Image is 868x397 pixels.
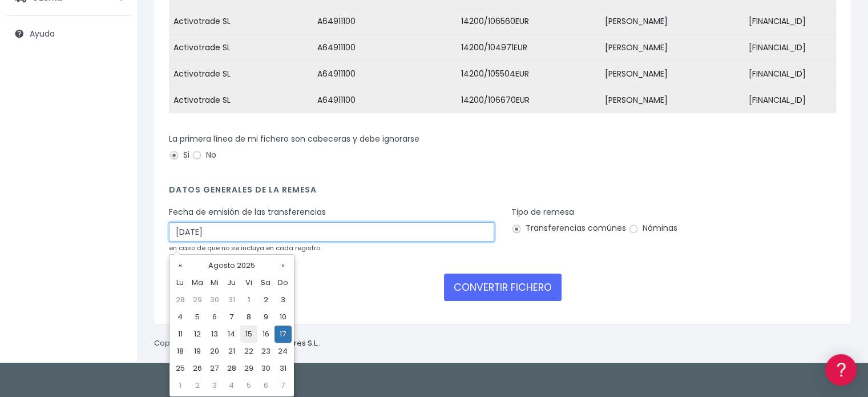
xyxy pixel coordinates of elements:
div: Convertir ficheros [11,126,217,137]
td: 5 [189,308,206,326]
td: 25 [172,360,189,377]
span: Ayuda [30,28,55,39]
th: » [274,257,292,274]
label: Nóminas [628,222,677,234]
a: Información general [11,97,217,115]
a: General [11,245,217,263]
td: 27 [206,360,223,377]
td: A64911100 [313,61,457,87]
td: 26 [189,360,206,377]
td: 6 [257,377,274,394]
td: 17 [274,326,292,343]
td: 10 [274,308,292,326]
div: Facturación [11,227,217,238]
a: Perfiles de empresas [11,198,217,215]
td: 28 [223,360,240,377]
th: Agosto 2025 [189,257,274,274]
td: Activotrade SL [169,9,313,35]
th: « [172,257,189,274]
div: Información general [11,79,217,90]
h4: Datos generales de la remesa [169,185,836,200]
a: Videotutoriales [11,180,217,198]
td: 30 [206,291,223,308]
button: CONVERTIR FICHERO [444,274,562,301]
td: 4 [223,377,240,394]
td: Activotrade SL [169,87,313,114]
th: Mi [206,274,223,291]
th: Sa [257,274,274,291]
label: Fecha de emisión de las transferencias [169,206,326,218]
td: 14200/104971EUR [457,35,600,61]
td: A64911100 [313,35,457,61]
label: Tipo de remesa [511,206,574,218]
td: 30 [257,360,274,377]
td: 5 [240,377,257,394]
td: 1 [240,291,257,308]
td: 23 [257,343,274,360]
td: 6 [206,308,223,326]
td: 24 [274,343,292,360]
td: Activotrade SL [169,61,313,87]
td: 16 [257,326,274,343]
td: 3 [206,377,223,394]
td: 22 [240,343,257,360]
td: [PERSON_NAME] [600,87,744,114]
td: A64911100 [313,9,457,35]
td: 29 [189,291,206,308]
td: 28 [172,291,189,308]
label: La primera línea de mi fichero son cabeceras y debe ignorarse [169,133,419,145]
label: No [192,149,216,161]
td: [PERSON_NAME] [600,35,744,61]
td: A64911100 [313,87,457,114]
a: POWERED BY ENCHANT [157,329,220,340]
a: API [11,292,217,310]
th: Lu [172,274,189,291]
th: Vi [240,274,257,291]
th: Ma [189,274,206,291]
div: Programadores [11,274,217,285]
td: 29 [240,360,257,377]
button: Contáctanos [11,306,217,326]
p: Copyright © 2025 . [154,338,320,350]
a: Formatos [11,145,217,162]
td: 7 [274,377,292,394]
td: 18 [172,343,189,360]
td: 14200/106670EUR [457,87,600,114]
td: 20 [206,343,223,360]
a: Ayuda [6,22,131,46]
a: Problemas habituales [11,162,217,180]
td: 15 [240,326,257,343]
td: Activotrade SL [169,35,313,61]
td: 7 [223,308,240,326]
td: 8 [240,308,257,326]
td: 14200/106560EUR [457,9,600,35]
td: 19 [189,343,206,360]
td: 11 [172,326,189,343]
th: Do [274,274,292,291]
label: Si [169,149,189,161]
td: 14 [223,326,240,343]
td: 4 [172,308,189,326]
td: [PERSON_NAME] [600,61,744,87]
td: 13 [206,326,223,343]
td: 31 [274,360,292,377]
td: 1 [172,377,189,394]
td: 2 [189,377,206,394]
td: 31 [223,291,240,308]
td: 12 [189,326,206,343]
td: 9 [257,308,274,326]
th: Ju [223,274,240,291]
td: 3 [274,291,292,308]
td: 2 [257,291,274,308]
label: Transferencias comúnes [511,222,626,234]
small: en caso de que no se incluya en cada registro [169,243,320,252]
td: 14200/105504EUR [457,61,600,87]
td: 21 [223,343,240,360]
td: [PERSON_NAME] [600,9,744,35]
